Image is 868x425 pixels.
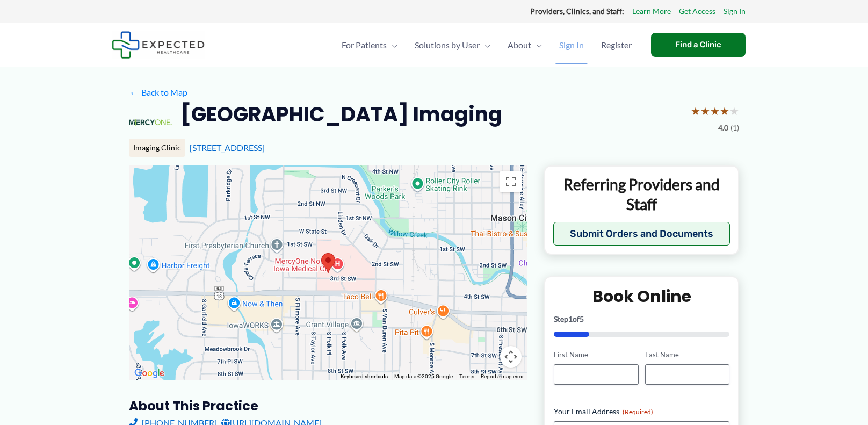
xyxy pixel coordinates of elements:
span: (1) [730,121,739,135]
a: AboutMenu Toggle [499,26,551,64]
span: 4.0 [718,121,728,135]
span: ← [129,87,139,97]
span: About [508,26,531,64]
h2: Book Online [554,286,729,307]
button: Toggle fullscreen view [500,171,522,192]
a: Sign In [551,26,592,64]
span: Menu Toggle [387,26,397,64]
label: Last Name [645,350,729,360]
a: Open this area in Google Maps (opens a new window) [132,366,167,380]
span: Map data ©2025 Google [394,373,453,379]
a: ←Back to Map [129,84,187,100]
a: Find a Clinic [651,33,746,57]
span: (Required) [623,408,653,416]
strong: Providers, Clinics, and Staff: [530,6,624,16]
button: Keyboard shortcuts [341,373,388,380]
span: Sign In [559,26,584,64]
a: [STREET_ADDRESS] [190,142,265,153]
a: Sign In [724,4,746,18]
img: Expected Healthcare Logo - side, dark font, small [112,31,205,59]
label: First Name [554,350,638,360]
span: Solutions by User [415,26,480,64]
span: ★ [710,101,720,121]
a: Register [592,26,640,64]
a: Get Access [679,4,715,18]
span: Menu Toggle [480,26,490,64]
button: Submit Orders and Documents [553,222,730,246]
p: Step of [554,315,729,323]
h3: About this practice [129,398,527,414]
label: Your Email Address [554,406,729,417]
a: For PatientsMenu Toggle [333,26,406,64]
span: ★ [700,101,710,121]
span: ★ [720,101,729,121]
a: Solutions by UserMenu Toggle [406,26,499,64]
a: Terms (opens in new tab) [459,373,474,379]
span: 1 [568,314,573,323]
h2: [GEOGRAPHIC_DATA] Imaging [180,101,502,127]
img: Google [132,366,167,380]
span: ★ [729,101,739,121]
span: 5 [580,314,584,323]
span: ★ [691,101,700,121]
span: Menu Toggle [531,26,542,64]
a: Report a map error [481,373,524,379]
div: Imaging Clinic [129,139,185,157]
nav: Primary Site Navigation [333,26,640,64]
p: Referring Providers and Staff [553,175,730,214]
span: Register [601,26,632,64]
button: Map camera controls [500,346,522,368]
a: Learn More [632,4,671,18]
span: For Patients [342,26,387,64]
